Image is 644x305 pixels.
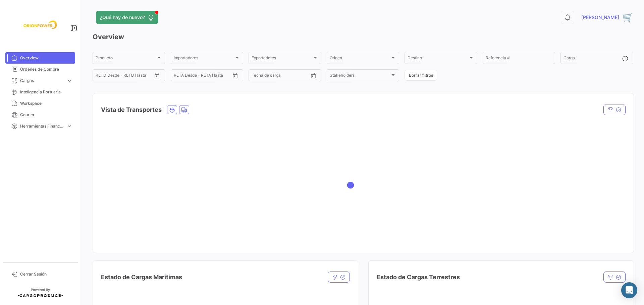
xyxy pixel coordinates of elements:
div: Abrir Intercom Messenger [621,282,637,298]
button: Ocean [167,105,177,114]
a: Overview [5,52,75,64]
a: Workspace [5,98,75,109]
h4: Estado de Cargas Terrestres [377,273,460,282]
input: Hasta [268,74,295,79]
input: Hasta [112,74,139,79]
span: Cargas [20,78,64,84]
img: 32(1).png [623,12,633,23]
button: ¿Qué hay de nuevo? [96,11,158,24]
a: Órdenes de Compra [5,64,75,75]
span: Overview [20,55,72,61]
span: Origen [330,57,390,61]
span: Workspace [20,100,72,106]
h4: Estado de Cargas Maritimas [101,273,182,282]
button: Borrar filtros [405,70,437,81]
input: Hasta [191,74,217,79]
span: Courier [20,112,72,118]
span: Stakeholders [330,74,390,79]
input: Desde [96,74,108,79]
span: expand_more [66,78,72,84]
span: Herramientas Financieras [20,123,64,129]
span: expand_more [66,123,72,129]
h3: Overview [93,32,633,42]
button: Open calendar [152,71,162,81]
a: Courier [5,109,75,121]
span: ¿Qué hay de nuevo? [100,14,145,21]
input: Desde [174,74,186,79]
h4: Vista de Transportes [101,105,162,115]
input: Desde [252,74,264,79]
span: Destino [408,57,468,61]
span: Cerrar Sesión [20,271,72,277]
img: f26a05d0-2fea-4301-a0f6-b8409df5d1eb.jpeg [23,8,57,42]
span: [PERSON_NAME] [581,14,619,21]
button: Land [179,105,189,114]
a: Inteligencia Portuaria [5,86,75,98]
button: Open calendar [308,71,318,81]
span: Órdenes de Compra [20,66,72,72]
button: Open calendar [230,71,240,81]
span: Importadores [174,57,234,61]
span: Producto [96,57,156,61]
span: Inteligencia Portuaria [20,89,72,95]
span: Exportadores [252,57,312,61]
